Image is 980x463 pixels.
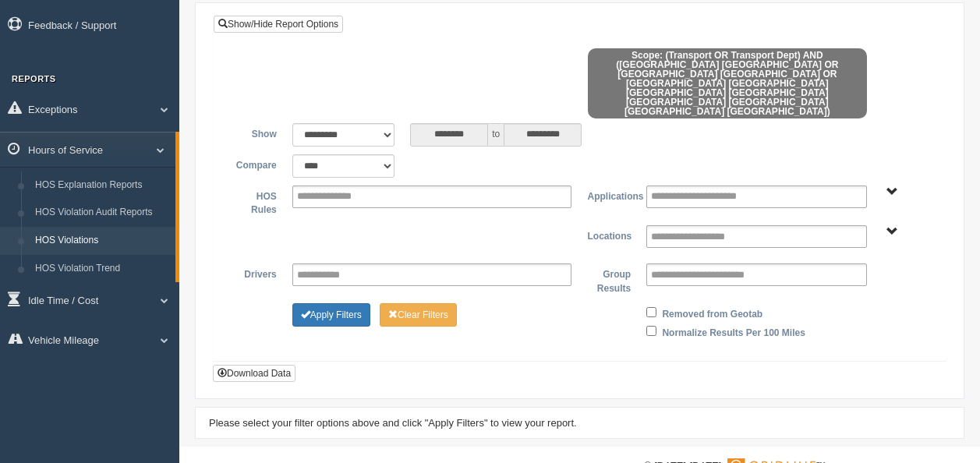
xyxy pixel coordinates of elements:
[588,48,868,118] span: Scope: (Transport OR Transport Dept) AND ([GEOGRAPHIC_DATA] [GEOGRAPHIC_DATA] OR [GEOGRAPHIC_DATA...
[662,303,762,322] label: Removed from Geotab
[225,186,285,217] label: HOS Rules
[662,322,805,341] label: Normalize Results Per 100 Miles
[28,255,175,283] a: HOS Violation Trend
[225,154,285,173] label: Compare
[488,123,504,147] span: to
[213,365,295,382] button: Download Data
[579,263,639,295] label: Group Results
[380,303,457,327] button: Change Filter Options
[225,263,285,282] label: Drivers
[28,227,175,255] a: HOS Violations
[580,225,639,244] label: Locations
[225,123,285,142] label: Show
[28,171,175,200] a: HOS Explanation Reports
[579,186,639,204] label: Applications
[28,199,175,227] a: HOS Violation Audit Reports
[292,303,370,327] button: Change Filter Options
[214,16,343,33] a: Show/Hide Report Options
[209,417,577,429] span: Please select your filter options above and click "Apply Filters" to view your report.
